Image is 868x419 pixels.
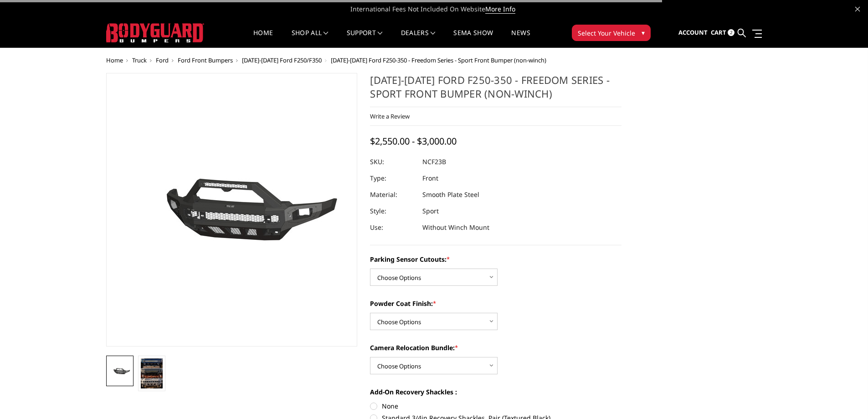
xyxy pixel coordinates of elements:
[106,73,358,347] a: 2023-2025 Ford F250-350 - Freedom Series - Sport Front Bumper (non-winch)
[370,135,457,147] span: $2,550.00 - $3,000.00
[422,170,438,186] dd: Front
[347,30,383,47] a: Support
[422,186,479,203] dd: Smooth Plate Steel
[422,203,439,219] dd: Sport
[370,186,416,203] dt: Material:
[370,387,621,397] label: Add-On Recovery Shackles :
[141,358,163,388] img: Multiple lighting options
[370,254,621,264] label: Parking Sensor Cutouts:
[370,401,621,411] label: None
[370,73,621,107] h1: [DATE]-[DATE] Ford F250-350 - Freedom Series - Sport Front Bumper (non-winch)
[422,154,446,170] dd: NCF23B
[711,28,726,36] span: Cart
[422,219,489,236] dd: Without Winch Mount
[106,56,123,64] a: Home
[370,343,621,352] label: Camera Relocation Bundle:
[578,28,635,38] span: Select Your Vehicle
[678,28,708,36] span: Account
[485,5,515,14] a: More Info
[642,28,645,37] span: ▾
[453,30,493,47] a: SEMA Show
[106,23,204,42] img: BODYGUARD BUMPERS
[178,56,233,64] a: Ford Front Bumpers
[292,30,329,47] a: shop all
[728,29,734,36] span: 2
[370,154,416,170] dt: SKU:
[370,170,416,186] dt: Type:
[253,30,273,47] a: Home
[370,299,621,308] label: Powder Coat Finish:
[370,203,416,219] dt: Style:
[331,56,546,64] span: [DATE]-[DATE] Ford F250-350 - Freedom Series - Sport Front Bumper (non-winch)
[109,366,131,377] img: 2023-2025 Ford F250-350 - Freedom Series - Sport Front Bumper (non-winch)
[156,56,169,64] a: Ford
[401,30,436,47] a: Dealers
[711,21,734,45] a: Cart 2
[118,156,345,263] img: 2023-2025 Ford F250-350 - Freedom Series - Sport Front Bumper (non-winch)
[511,30,530,47] a: News
[678,21,708,45] a: Account
[572,25,651,41] button: Select Your Vehicle
[370,219,416,236] dt: Use:
[242,56,322,64] a: [DATE]-[DATE] Ford F250/F350
[370,112,410,120] a: Write a Review
[132,56,147,64] a: Truck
